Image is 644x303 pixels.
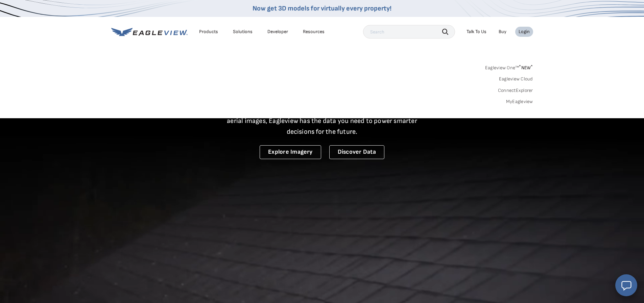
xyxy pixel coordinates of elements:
a: Eagleview Cloud [499,76,533,82]
a: Eagleview One™*NEW* [485,63,533,71]
div: Login [519,29,530,35]
a: MyEagleview [506,99,533,105]
a: Buy [499,29,506,35]
div: Solutions [233,29,253,35]
span: NEW [519,65,533,71]
a: ConnectExplorer [498,87,533,94]
a: Explore Imagery [260,145,321,159]
div: Talk To Us [467,29,486,35]
a: Now get 3D models for virtually every property! [253,4,391,12]
a: Discover Data [329,145,384,159]
a: Developer [267,29,288,35]
input: Search [363,25,455,39]
p: A new era starts here. Built on more than 3.5 billion high-resolution aerial images, Eagleview ha... [219,105,426,137]
button: Open chat window [615,274,637,296]
div: Resources [303,29,325,35]
div: Products [199,29,218,35]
